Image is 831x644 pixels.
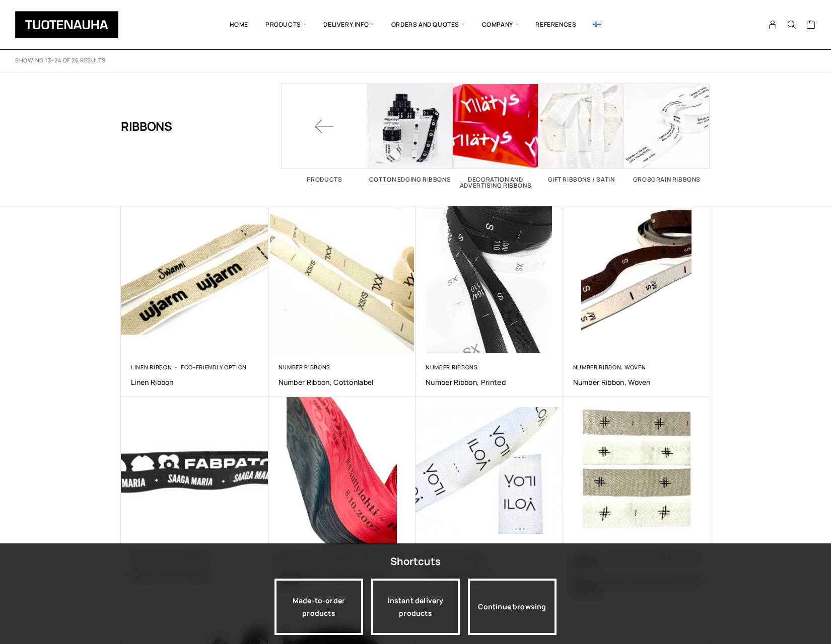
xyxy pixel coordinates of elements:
span: Company [473,8,527,42]
a: Number ribbon, woven [573,363,646,371]
span: Orders and quotes [383,8,473,42]
a: Number ribbon, woven [573,377,701,387]
img: Tuotenauha Oy [15,11,118,38]
a: Visit product category Gift ribbons / Satin [538,84,624,183]
img: Suomi [593,22,601,27]
h2: Cotton edging ribbons [367,177,453,183]
p: Showing 13–24 of 26 results [15,57,106,64]
a: Linen ribbon [131,363,172,371]
a: References [527,8,585,42]
h2: Decoration and advertising ribbons [453,177,538,189]
a: Number ribbon, Cottonlabel [279,377,406,387]
h2: Grosgrain ribbons [624,177,710,183]
a: Visit product category Cotton edging ribbons [367,84,453,183]
span: Products [257,8,315,42]
span: Delivery info [315,8,382,42]
a: Home [221,8,257,42]
a: My Account [763,20,783,29]
a: Number ribbons [426,363,478,371]
h2: Gift ribbons / Satin [538,177,624,183]
a: Linen ribbon [131,377,258,387]
button: Search [782,20,801,29]
div: Shortcuts [390,552,441,571]
a: Made-to-order products [274,579,363,635]
a: Instant delivery products [371,579,460,635]
div: Continue browsing [468,579,557,635]
a: Products [282,84,367,183]
a: Cart [806,20,816,32]
h1: Ribbons [121,84,172,169]
h2: Products [282,177,367,183]
a: Eco-friendly option [181,363,247,371]
a: Visit product category Grosgrain ribbons [624,84,710,183]
a: Number ribbons [279,363,331,371]
a: Visit product category Decoration and advertising ribbons [453,84,538,189]
a: Number ribbon, printed [426,377,553,387]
